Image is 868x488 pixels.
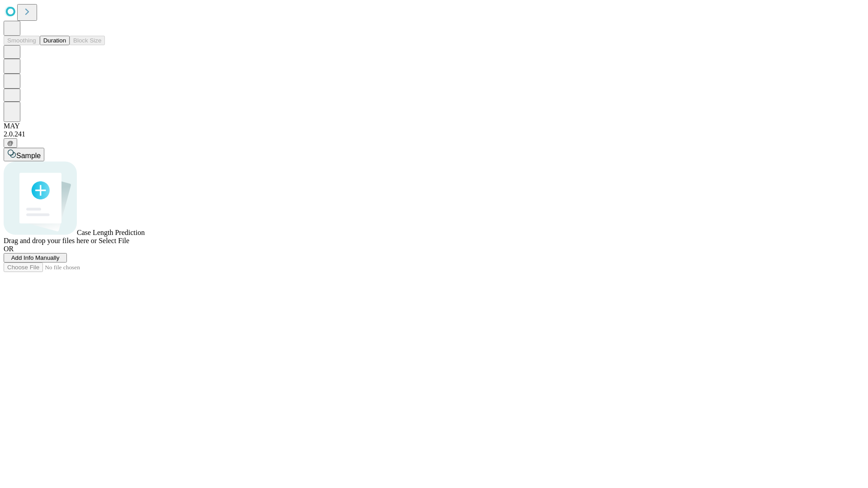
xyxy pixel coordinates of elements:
[4,122,864,130] div: MAY
[4,138,17,148] button: @
[4,253,67,263] button: Add Info Manually
[70,36,105,45] button: Block Size
[4,237,97,244] span: Drag and drop your files here or
[77,229,145,236] span: Case Length Prediction
[4,36,40,45] button: Smoothing
[4,148,44,161] button: Sample
[16,152,41,160] span: Sample
[4,245,14,253] span: OR
[11,254,60,261] span: Add Info Manually
[4,130,864,138] div: 2.0.241
[40,36,70,45] button: Duration
[99,237,129,244] span: Select File
[7,140,14,146] span: @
